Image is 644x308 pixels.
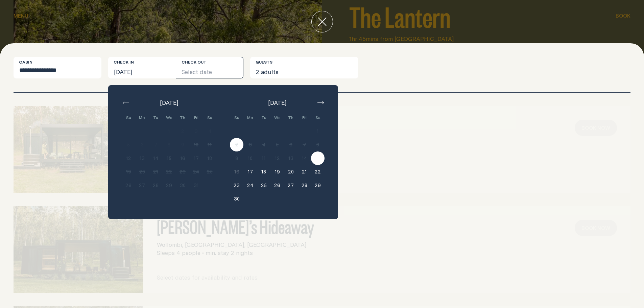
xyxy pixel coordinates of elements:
[176,111,189,124] div: Th
[297,138,311,151] button: 7
[135,138,149,151] button: 6
[256,60,272,65] label: Guests
[257,138,270,151] button: 4
[311,138,325,151] button: 8
[311,151,325,165] button: 15
[122,179,135,192] button: 26
[176,179,189,192] button: 30
[243,111,257,124] div: Mo
[230,165,243,179] button: 16
[257,111,270,124] div: Tu
[19,60,32,65] label: Cabin
[297,179,311,192] button: 28
[297,111,311,124] div: Fri
[243,179,257,192] button: 24
[243,151,257,165] button: 10
[160,99,178,107] span: [DATE]
[284,111,297,124] div: Th
[311,179,325,192] button: 29
[311,124,325,138] button: 1
[243,165,257,179] button: 17
[189,165,203,179] button: 24
[230,151,243,165] button: 9
[311,111,325,124] div: Sa
[297,165,311,179] button: 21
[176,151,189,165] button: 16
[311,165,325,179] button: 22
[203,138,216,151] button: 11
[149,179,162,192] button: 28
[284,151,297,165] button: 13
[311,11,333,32] button: close
[176,124,189,138] button: 2
[270,111,284,124] div: We
[284,165,297,179] button: 20
[230,179,243,192] button: 23
[189,124,203,138] button: 3
[270,151,284,165] button: 12
[203,111,216,124] div: Sa
[203,151,216,165] button: 18
[270,179,284,192] button: 26
[270,138,284,151] button: 5
[162,151,176,165] button: 15
[149,138,162,151] button: 7
[162,138,176,151] button: 8
[230,138,243,151] button: 2
[250,57,358,78] button: 2 adults
[189,151,203,165] button: 17
[257,151,270,165] button: 11
[149,151,162,165] button: 14
[189,179,203,192] button: 31
[243,138,257,151] button: 3
[284,138,297,151] button: 6
[162,165,176,179] button: 22
[122,165,135,179] button: 19
[230,111,243,124] div: Su
[189,111,203,124] div: Fri
[135,179,149,192] button: 27
[284,179,297,192] button: 27
[257,165,270,179] button: 18
[135,151,149,165] button: 13
[257,179,270,192] button: 25
[135,165,149,179] button: 20
[108,57,176,78] button: [DATE]
[270,165,284,179] button: 19
[230,192,243,206] button: 30
[189,138,203,151] button: 10
[149,111,162,124] div: Tu
[297,151,311,165] button: 14
[268,99,286,107] span: [DATE]
[122,138,135,151] button: 5
[162,179,176,192] button: 29
[176,165,189,179] button: 23
[203,165,216,179] button: 25
[162,124,176,138] button: 1
[176,57,244,78] button: Select date
[122,151,135,165] button: 12
[203,124,216,138] button: 4
[149,165,162,179] button: 21
[162,111,176,124] div: We
[135,111,149,124] div: Mo
[122,111,135,124] div: Su
[176,138,189,151] button: 9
